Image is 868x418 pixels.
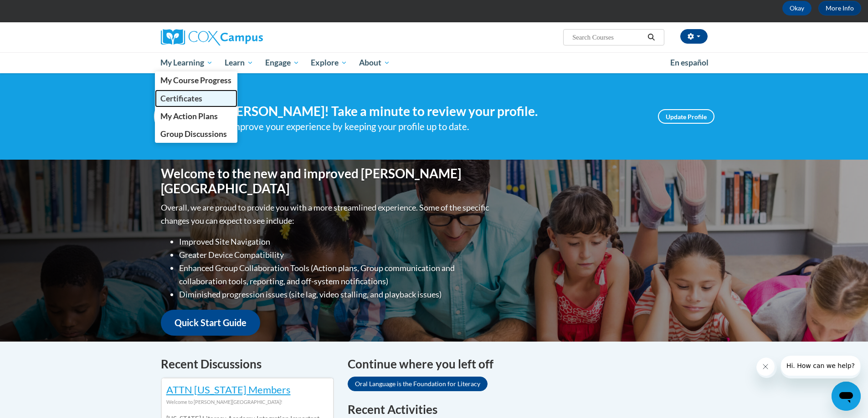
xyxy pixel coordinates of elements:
[179,248,491,262] li: Greater Device Compatibility
[359,57,390,68] span: About
[571,32,644,43] input: Search Courses
[348,377,488,391] a: Oral Language is the Foundation for Literacy
[644,32,658,43] button: Search
[161,310,260,336] a: Quick Start Guide
[155,107,238,125] a: My Action Plans
[179,262,491,288] li: Enhanced Group Collaboration Tools (Action plans, Group communication and collaboration tools, re...
[161,29,263,45] img: Cox Campus
[179,288,491,301] li: Diminished progression issues (site lag, video stalling, and playback issues)
[161,166,491,196] h1: Welcome to the new and improved [PERSON_NAME][GEOGRAPHIC_DATA]
[147,52,721,73] div: Main menu
[756,358,777,378] iframe: Close message
[219,52,259,73] a: Learn
[155,52,219,73] a: My Learning
[160,57,213,68] span: My Learning
[658,109,714,124] a: Update Profile
[209,104,644,119] h4: Hi [PERSON_NAME]! Take a minute to review your profile.
[311,57,347,68] span: Explore
[209,119,644,134] div: Help improve your experience by keeping your profile up to date.
[155,90,238,107] a: Certificates
[179,235,491,248] li: Improved Site Navigation
[782,1,812,15] button: Okay
[832,382,861,411] iframe: Button to launch messaging window
[160,94,202,103] span: Certificates
[160,76,231,85] span: My Course Progress
[680,29,708,44] button: Account Settings
[265,57,299,68] span: Engage
[781,356,861,378] iframe: Message from company
[664,53,714,72] a: En español
[155,71,238,89] a: My Course Progress
[259,52,305,73] a: Engage
[161,355,334,373] h4: Recent Discussions
[818,1,861,15] a: More Info
[160,111,218,121] span: My Action Plans
[160,129,227,139] span: Group Discussions
[155,125,238,143] a: Group Discussions
[161,29,334,45] a: Cox Campus
[348,355,708,373] h4: Continue where you left off
[225,57,253,68] span: Learn
[348,401,708,418] h1: Recent Activities
[353,52,396,73] a: About
[670,58,709,67] span: En español
[154,96,195,137] img: Profile Image
[161,201,491,227] p: Overall, we are proud to provide you with a more streamlined experience. Some of the specific cha...
[305,52,353,73] a: Explore
[166,397,329,407] div: Welcome to [PERSON_NAME][GEOGRAPHIC_DATA]!
[166,383,291,396] a: ATTN [US_STATE] Members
